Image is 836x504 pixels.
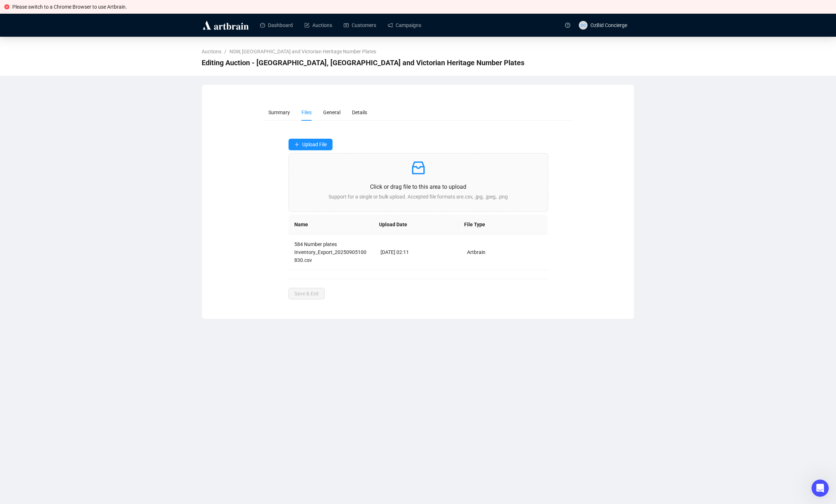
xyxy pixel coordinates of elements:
a: Campaigns [388,16,421,35]
a: question-circle [561,14,575,36]
span: OzBid Concierge [590,22,627,28]
span: Details [352,110,367,115]
span: inboxClick or drag file to this area to uploadSupport for a single or bulk upload. Accepted file ... [289,153,548,211]
a: Customers [344,16,376,35]
th: Upload Date [373,215,458,235]
p: Click or drag file to this area to upload [295,182,542,191]
button: Upload File [289,139,333,150]
a: Dashboard [260,16,293,35]
span: Artbrain [467,249,485,255]
button: Save & Exit [289,288,325,299]
span: question-circle [565,23,570,28]
img: logo [202,19,250,31]
iframe: Intercom live chat [811,480,829,497]
span: General [323,110,340,115]
td: [DATE] 02:11 [375,235,461,270]
p: Support for a single or bulk upload. Accepted file formats are .csv, .jpg, .jpeg, .png [295,193,542,201]
span: plus [294,142,299,147]
a: NSW, [GEOGRAPHIC_DATA] and Victorian Heritage Number Plates [228,48,378,55]
span: Files [302,110,312,115]
a: Auctions [200,48,223,55]
span: close-circle [4,4,9,9]
td: 584 Number plates Inventory_Export_20250905100830.csv [289,235,375,270]
span: OC [581,22,586,28]
span: Summary [268,110,290,115]
span: Upload File [302,142,327,147]
th: Name [289,215,374,235]
li: / [224,48,226,55]
a: Auctions [304,16,332,35]
th: File Type [458,215,544,235]
span: inbox [410,159,427,177]
span: Editing Auction - NSW, ACT and Victorian Heritage Number Plates [202,57,524,68]
div: Please switch to a Chrome Browser to use Artbrain. [12,3,832,11]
